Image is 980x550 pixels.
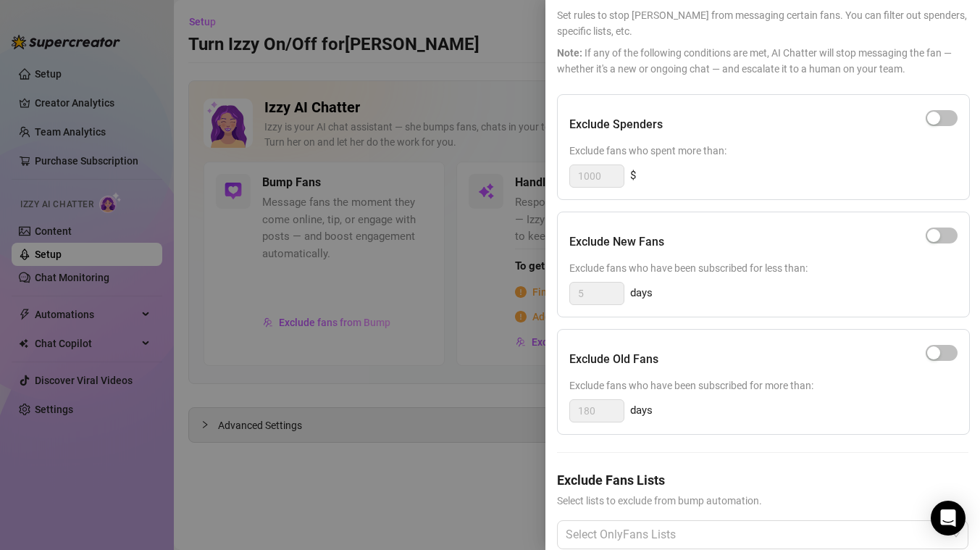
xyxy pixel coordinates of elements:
[557,47,582,59] span: Note:
[569,143,958,159] span: Exclude fans who spent more than:
[569,116,663,133] h5: Exclude Spenders
[557,493,968,509] span: Select lists to exclude from bump automation.
[630,402,653,420] span: days
[569,233,664,251] h5: Exclude New Fans
[569,378,958,393] span: Exclude fans who have been subscribed for more than:
[630,167,636,185] span: $
[557,45,968,77] span: If any of the following conditions are met, AI Chatter will stop messaging the fan — whether it's...
[557,470,968,490] h5: Exclude Fans Lists
[569,351,658,368] h5: Exclude Old Fans
[630,285,653,302] span: days
[569,260,958,276] span: Exclude fans who have been subscribed for less than:
[931,501,966,536] div: Open Intercom Messenger
[557,7,968,39] span: Set rules to stop [PERSON_NAME] from messaging certain fans. You can filter out spenders, specifi...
